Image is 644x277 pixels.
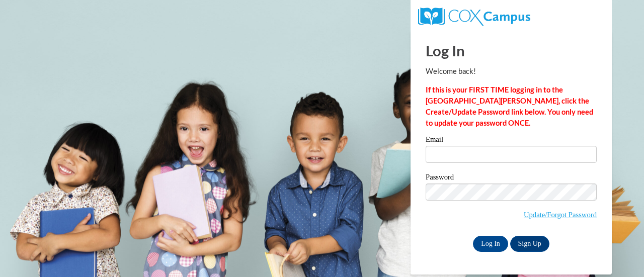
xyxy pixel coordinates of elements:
input: Log In [473,236,508,252]
h1: Log In [426,40,597,61]
img: COX Campus [418,8,530,26]
strong: If this is your FIRST TIME logging in to the [GEOGRAPHIC_DATA][PERSON_NAME], click the Create/Upd... [426,85,593,127]
a: Sign Up [510,236,549,252]
a: Update/Forgot Password [524,211,597,219]
p: Welcome back! [426,66,597,77]
label: Password [426,173,597,183]
label: Email [426,136,597,146]
a: COX Campus [418,12,530,20]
